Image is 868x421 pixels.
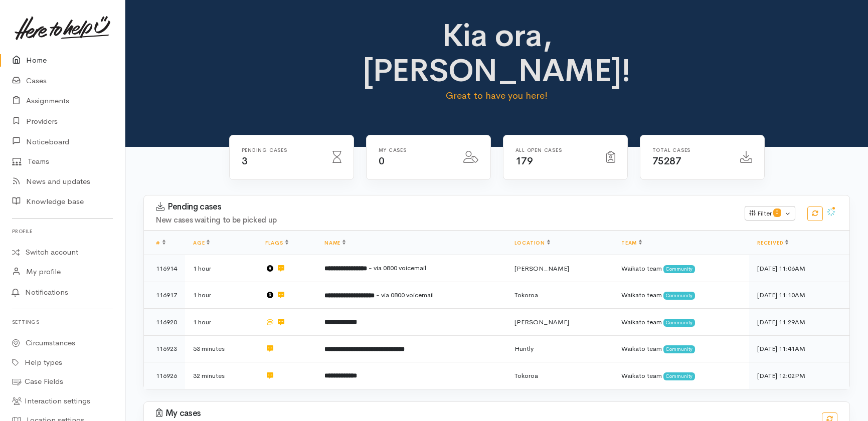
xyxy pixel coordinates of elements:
td: [DATE] 11:29AM [749,309,849,336]
td: Waikato team [613,335,749,362]
td: [DATE] 11:06AM [749,255,849,282]
h3: Pending cases [156,202,733,212]
td: 1 hour [185,255,257,282]
td: 1 hour [185,309,257,336]
td: 116914 [144,255,185,282]
span: Huntly [514,344,534,353]
h4: New cases waiting to be picked up [156,216,733,225]
span: Community [663,265,695,273]
a: Flags [265,240,288,246]
td: [DATE] 11:41AM [749,335,849,362]
a: Received [757,240,788,246]
h6: Pending cases [242,147,320,153]
h6: Settings [12,315,113,329]
td: Waikato team [613,255,749,282]
span: 0 [379,155,385,167]
span: [PERSON_NAME] [514,318,569,326]
td: 116923 [144,335,185,362]
span: Community [663,292,695,300]
td: Waikato team [613,282,749,309]
td: 116920 [144,309,185,336]
span: 0 [773,208,781,217]
span: 179 [515,155,533,167]
a: Age [193,240,210,246]
a: Name [324,240,345,246]
h6: Total cases [652,147,728,153]
td: 32 minutes [185,362,257,389]
button: Filter0 [745,206,795,221]
h1: Kia ora, [PERSON_NAME]! [323,18,670,89]
h6: All Open cases [515,147,594,153]
td: Waikato team [613,362,749,389]
a: Location [514,240,550,246]
td: 116926 [144,362,185,389]
td: [DATE] 11:10AM [749,282,849,309]
span: 3 [242,155,248,167]
td: 53 minutes [185,335,257,362]
h3: My cases [156,408,810,418]
a: # [156,240,165,246]
td: [DATE] 12:02PM [749,362,849,389]
td: 1 hour [185,282,257,309]
span: Tokoroa [514,371,538,380]
td: 116917 [144,282,185,309]
span: 75287 [652,155,681,167]
span: - via 0800 voicemail [376,291,434,299]
span: Community [663,319,695,327]
a: Team [621,240,642,246]
h6: Profile [12,225,113,238]
span: [PERSON_NAME] [514,264,569,273]
span: Community [663,372,695,380]
span: - via 0800 voicemail [369,264,426,272]
p: Great to have you here! [323,89,670,103]
span: Community [663,345,695,353]
span: Tokoroa [514,291,538,299]
h6: My cases [379,147,451,153]
td: Waikato team [613,309,749,336]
